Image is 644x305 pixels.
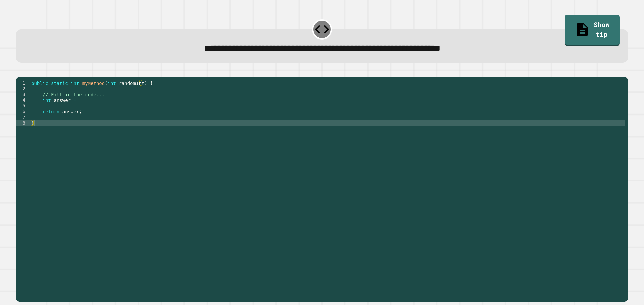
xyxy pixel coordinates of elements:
div: 2 [16,86,30,92]
div: 1 [16,80,30,86]
div: 3 [16,92,30,97]
div: 6 [16,109,30,115]
div: 8 [16,120,30,126]
div: 4 [16,97,30,103]
a: Show tip [565,15,619,46]
span: Toggle code folding, rows 1 through 8 [26,80,30,86]
div: 5 [16,103,30,109]
div: 7 [16,115,30,120]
